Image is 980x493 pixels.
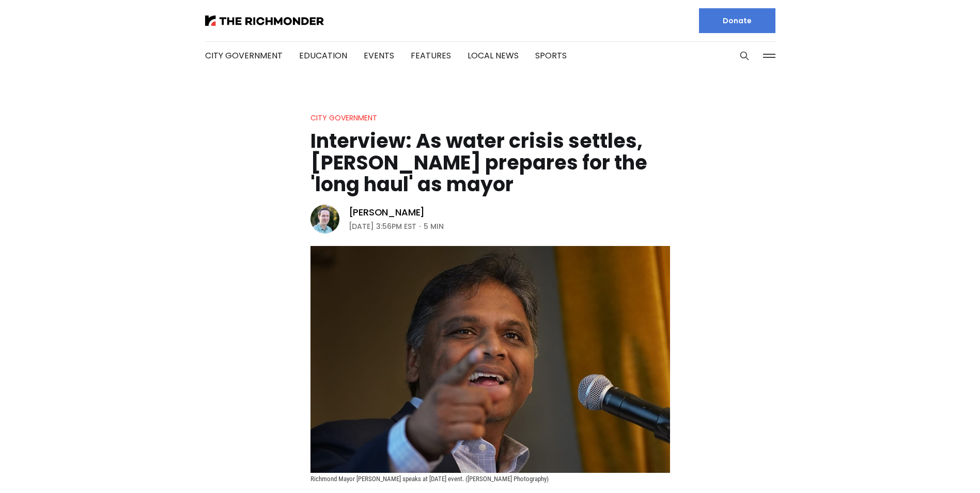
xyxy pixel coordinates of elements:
[424,220,444,233] span: 5 min
[699,8,775,33] a: Donate
[310,475,549,483] span: Richmond Mayor [PERSON_NAME] speaks at [DATE] event. ([PERSON_NAME] Photography)
[893,442,980,493] iframe: portal-trigger
[310,205,339,234] img: Michael Phillips
[364,50,394,61] a: Events
[205,50,283,61] a: City Government
[310,113,377,123] a: City Government
[411,50,451,61] a: Features
[468,50,519,61] a: Local News
[310,246,670,473] img: Interview: As water crisis settles, Danny Avula prepares for the 'long haul' as mayor
[205,16,324,26] img: The Richmonder
[310,130,670,195] h1: Interview: As water crisis settles, [PERSON_NAME] prepares for the 'long haul' as mayor
[299,50,347,61] a: Education
[535,50,567,61] a: Sports
[737,48,752,64] button: Search this site
[349,206,425,219] a: [PERSON_NAME]
[349,220,416,233] time: [DATE] 3:56PM EST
